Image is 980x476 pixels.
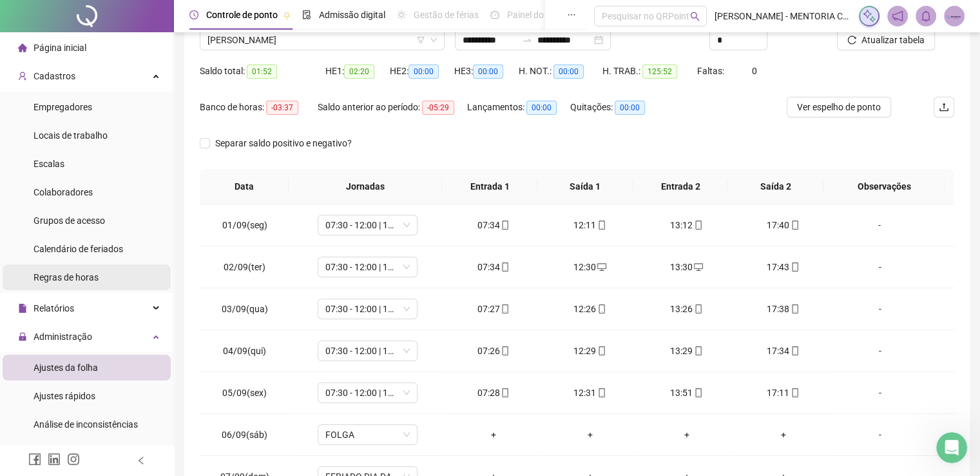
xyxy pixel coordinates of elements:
[649,428,725,442] div: +
[34,159,64,169] span: Escalas
[499,263,510,272] span: mobile
[34,362,98,373] span: Ajustes da folha
[34,102,92,112] span: Empregadores
[222,388,267,398] span: 05/09(sex)
[30,154,237,178] li: No campo , clique em
[30,124,237,136] li: Vá em
[30,139,237,151] li: Escolha o colaborador desejado
[52,368,62,378] a: Source reference 6331601:
[745,386,821,400] div: 17:11
[62,16,190,29] p: A equipe também pode ajudar
[642,64,677,79] span: 125:52
[789,304,800,313] span: mobile
[222,220,267,230] span: 01/09(seg)
[499,346,510,355] span: mobile
[21,19,237,70] div: A CLT estabelece e , e nosso sistema já vem configurado seguindo essa regra.
[861,33,925,47] span: Atualizar tabela
[454,64,519,79] div: HE 3:
[222,304,268,314] span: 03/09(qua)
[789,221,800,230] span: mobile
[596,346,606,355] span: mobile
[226,5,249,28] div: Fechar
[325,425,410,444] span: FOLGA
[862,9,876,23] img: sparkle-icon.fc2bf0ac1784a2077858766a79e2daf3.svg
[34,71,75,81] span: Cadastros
[414,10,479,20] span: Gestão de férias
[752,66,757,76] span: 0
[417,36,425,44] span: filter
[30,181,237,205] li: Clique na regra de horas que está sendo usada
[397,10,406,19] span: sun
[206,10,278,20] span: Controle de ponto
[266,101,298,115] span: -03:37
[325,299,410,319] span: 07:30 - 12:00 | 13:00 - 17:30
[834,179,934,193] span: Observações
[34,332,92,342] span: Administração
[745,260,821,274] div: 17:43
[789,263,800,272] span: mobile
[30,208,237,221] li: Acesse a aba
[456,344,532,358] div: 07:26
[18,72,27,81] span: user-add
[649,386,725,400] div: 13:51
[21,20,218,43] b: 5 minutos de tolerância por ponto
[519,64,602,79] div: H. NOT.:
[21,77,237,102] div: Para verificar e ajustar as configurações de tolerância:
[841,344,918,358] div: -
[37,7,57,28] img: Profile image for Ana
[567,10,576,19] span: ellipsis
[18,304,27,313] span: file
[34,215,105,226] span: Grupos de acesso
[207,30,437,50] span: PAULO RICARDO RODRIGUES SANTOS
[18,332,27,341] span: lock
[224,262,265,272] span: 02/09(ter)
[537,169,633,204] th: Saída 1
[325,257,410,277] span: 07:30 - 12:00 | 13:00 - 17:30
[697,66,726,76] span: Faltas:
[552,218,628,232] div: 12:11
[602,64,697,79] div: H. TRAB.:
[649,218,725,232] div: 13:12
[841,428,918,442] div: -
[596,221,606,230] span: mobile
[841,386,918,400] div: -
[499,388,510,397] span: mobile
[34,43,86,53] span: Página inicial
[34,130,108,141] span: Locais de trabalho
[837,30,935,50] button: Atualizar tabela
[552,344,628,358] div: 12:29
[34,303,74,313] span: Relatórios
[507,10,557,20] span: Painel do DP
[200,169,289,204] th: Data
[552,386,628,400] div: 12:31
[408,64,439,79] span: 00:00
[30,108,237,121] li: em
[596,388,606,397] span: mobile
[690,12,700,21] span: search
[21,328,237,378] div: A tolerância funciona tanto para atrasos quanto para saídas antecipadas, evitando que pequenas va...
[456,386,532,400] div: 07:28
[44,166,70,177] b: "ver"
[693,263,703,272] span: desktop
[34,391,95,401] span: Ajustes rápidos
[28,453,41,466] span: facebook
[202,5,226,30] button: Início
[789,346,800,355] span: mobile
[745,302,821,316] div: 17:38
[390,64,454,79] div: HE 2:
[318,100,467,115] div: Saldo anterior ao período:
[490,10,499,19] span: dashboard
[499,221,510,230] span: mobile
[693,304,703,313] span: mobile
[499,304,510,313] span: mobile
[596,263,606,272] span: desktop
[137,456,146,465] span: left
[30,246,237,282] li: : está configurada corretamente (mínimo 5 minutos)
[90,209,151,219] b: "Tolerância"
[745,218,821,232] div: 17:40
[319,10,385,20] span: Admissão digital
[210,136,357,150] span: Separar saldo positivo e negativo?
[649,302,725,316] div: 13:26
[200,64,325,79] div: Saldo total:
[325,341,410,361] span: 07:30 - 12:00 | 13:00 - 17:30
